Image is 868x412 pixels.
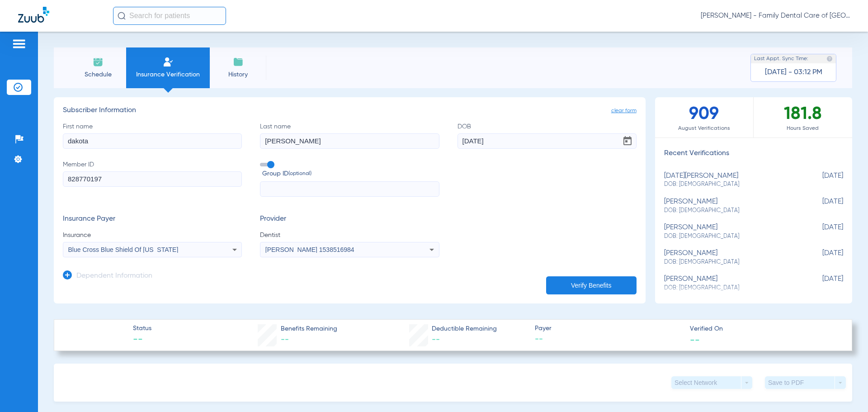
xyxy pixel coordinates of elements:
span: Blue Cross Blue Shield Of [US_STATE] [68,246,179,253]
span: Verified On [690,324,837,334]
span: Hours Saved [754,124,852,133]
span: Schedule [76,70,119,79]
div: [PERSON_NAME] [664,249,798,266]
span: [DATE] [798,198,843,214]
h3: Dependent Information [76,272,152,281]
span: Insurance [63,231,242,240]
span: [PERSON_NAME] 1538516984 [265,246,354,253]
input: Member ID [63,171,242,187]
h3: Insurance Payer [63,215,242,224]
span: DOB: [DEMOGRAPHIC_DATA] [664,284,798,292]
span: -- [432,336,440,344]
span: Last Appt. Sync Time: [754,54,808,63]
span: DOB: [DEMOGRAPHIC_DATA] [664,258,798,266]
input: Search for patients [113,7,226,25]
span: -- [281,336,289,344]
input: Last name [260,133,439,149]
span: [DATE] [798,249,843,266]
span: -- [535,334,682,345]
div: [PERSON_NAME] [664,198,798,214]
span: [DATE] [798,172,843,189]
div: 909 [655,97,754,137]
input: First name [63,133,242,149]
h3: Subscriber Information [63,106,637,115]
span: -- [690,335,700,344]
img: Manual Insurance Verification [163,57,174,67]
label: Last name [260,122,439,149]
span: clear form [611,106,637,115]
img: History [233,57,244,67]
span: Deductible Remaining [432,324,497,334]
span: History [217,70,259,79]
span: Payer [535,324,682,333]
img: Search Icon [118,12,126,20]
label: Member ID [63,160,242,197]
img: Zuub Logo [18,7,49,23]
span: Benefits Remaining [281,324,337,334]
div: [PERSON_NAME] [664,223,798,240]
span: [DATE] - 03:12 PM [765,68,822,77]
span: DOB: [DEMOGRAPHIC_DATA] [664,207,798,215]
span: August Verifications [655,124,753,133]
span: [DATE] [798,223,843,240]
span: -- [133,334,151,346]
h3: Provider [260,215,439,224]
small: (optional) [288,169,311,179]
span: Status [133,324,151,333]
img: last sync help info [826,56,833,62]
span: DOB: [DEMOGRAPHIC_DATA] [664,180,798,189]
h3: Recent Verifications [655,149,852,158]
img: Schedule [93,57,104,67]
span: Insurance Verification [133,70,203,79]
div: [PERSON_NAME] [664,275,798,292]
span: Group ID [262,169,439,179]
div: [DATE][PERSON_NAME] [664,172,798,189]
button: Verify Benefits [546,276,637,294]
label: First name [63,122,242,149]
label: DOB [458,122,637,149]
button: Open calendar [618,132,637,150]
img: hamburger-icon [12,38,26,49]
span: [DATE] [798,275,843,292]
div: 181.8 [754,97,852,137]
span: Dentist [260,231,439,240]
span: [PERSON_NAME] - Family Dental Care of [GEOGRAPHIC_DATA] [701,11,850,20]
span: DOB: [DEMOGRAPHIC_DATA] [664,232,798,241]
input: DOBOpen calendar [458,133,637,149]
